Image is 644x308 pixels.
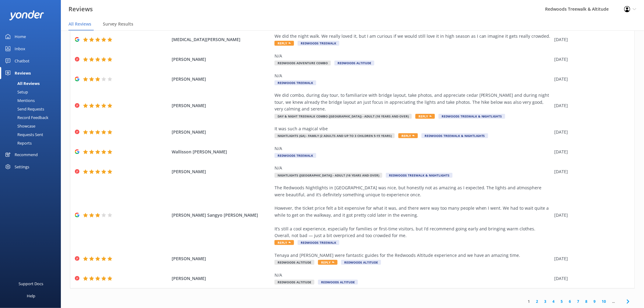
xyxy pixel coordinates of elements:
[555,212,627,219] div: [DATE]
[555,76,627,82] div: [DATE]
[386,173,453,178] span: Redwoods Treewalk & Nightlights
[555,149,627,155] div: [DATE]
[334,61,374,65] span: Redwoods Altitude
[172,212,271,219] span: [PERSON_NAME] Sangyo [PERSON_NAME]
[555,56,627,63] div: [DATE]
[172,36,271,43] span: [MEDICAL_DATA][PERSON_NAME]
[275,184,551,239] div: The Redwoods Nightlights in [GEOGRAPHIC_DATA] was nice, but honestly not as amazing as I expected...
[4,88,28,96] div: Setup
[4,79,61,88] a: All Reviews
[172,102,271,109] span: [PERSON_NAME]
[172,76,271,82] span: [PERSON_NAME]
[275,173,382,178] span: Nightlights ([GEOGRAPHIC_DATA]) - Adult (16 years and over)
[275,165,551,171] div: N/A
[4,122,35,130] div: Showcase
[4,105,44,113] div: Send Requests
[574,299,583,304] a: 7
[555,102,627,109] div: [DATE]
[275,260,314,265] span: Redwoods Altitude
[4,113,61,122] a: Record Feedback
[27,290,35,302] div: Help
[4,96,35,105] div: Mentions
[422,133,488,138] span: Redwoods Treewalk & Nightlights
[15,43,25,55] div: Inbox
[15,55,30,67] div: Chatbot
[9,10,44,20] img: yonder-white-logo.png
[298,41,339,46] span: Redwoods Treewalk
[275,133,395,138] span: Nightlights (GA) - Family (2 Adults and up to 3 Children 5-15 years)
[550,299,558,304] a: 4
[4,122,61,130] a: Showcase
[275,240,294,245] span: Reply
[275,114,412,119] span: Day & Night Treewalk Combo ([GEOGRAPHIC_DATA]) - Adult (16 years and over)
[275,41,294,46] span: Reply
[609,299,618,304] span: ...
[4,88,61,96] a: Setup
[172,275,271,282] span: [PERSON_NAME]
[398,133,418,138] span: Reply
[318,260,338,265] span: Reply
[591,299,599,304] a: 9
[4,96,61,105] a: Mentions
[275,125,551,132] div: It was such a magical vibe
[275,72,551,79] div: N/A
[15,30,26,43] div: Home
[318,280,358,285] span: Redwoods Altitude
[4,130,43,139] div: Requests Sent
[4,139,32,147] div: Reports
[15,67,31,79] div: Reviews
[275,153,316,158] span: Redwoods Treewalk
[275,92,551,112] div: We did combo, during day tour, to familiarize with bridge layout, take photos, and appreciate ced...
[275,252,551,259] div: Tenaya and [PERSON_NAME] were fantastic guides for the Redwoods Altitude experience and we have a...
[275,33,551,40] div: We did the night walk. We really loved it, but I am curious if we would still love it in high sea...
[68,21,91,27] span: All Reviews
[555,275,627,282] div: [DATE]
[533,299,541,304] a: 2
[4,139,61,147] a: Reports
[15,149,38,161] div: Recommend
[275,80,316,85] span: Redwoods Treewalk
[341,260,381,265] span: Redwoods Altitude
[4,113,48,122] div: Record Feedback
[566,299,574,304] a: 6
[555,129,627,135] div: [DATE]
[275,272,551,278] div: N/A
[19,278,44,290] div: Support Docs
[555,255,627,262] div: [DATE]
[583,299,591,304] a: 8
[172,56,271,63] span: [PERSON_NAME]
[599,299,609,304] a: 10
[525,299,533,304] a: 1
[15,161,29,173] div: Settings
[275,53,551,59] div: N/A
[4,130,61,139] a: Requests Sent
[172,168,271,175] span: [PERSON_NAME]
[103,21,133,27] span: Survey Results
[541,299,550,304] a: 3
[439,114,505,119] span: Redwoods Treewalk & Nightlights
[172,129,271,135] span: [PERSON_NAME]
[555,36,627,43] div: [DATE]
[68,4,93,14] h3: Reviews
[275,61,331,65] span: Redwoods Adventure Combo
[275,280,314,285] span: Redwoods Altitude
[415,114,435,119] span: Reply
[4,105,61,113] a: Send Requests
[555,168,627,175] div: [DATE]
[558,299,566,304] a: 5
[172,149,271,155] span: Wallisson [PERSON_NAME]
[172,255,271,262] span: [PERSON_NAME]
[298,240,339,245] span: Redwoods Treewalk
[275,145,551,152] div: N/A
[4,79,40,88] div: All Reviews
